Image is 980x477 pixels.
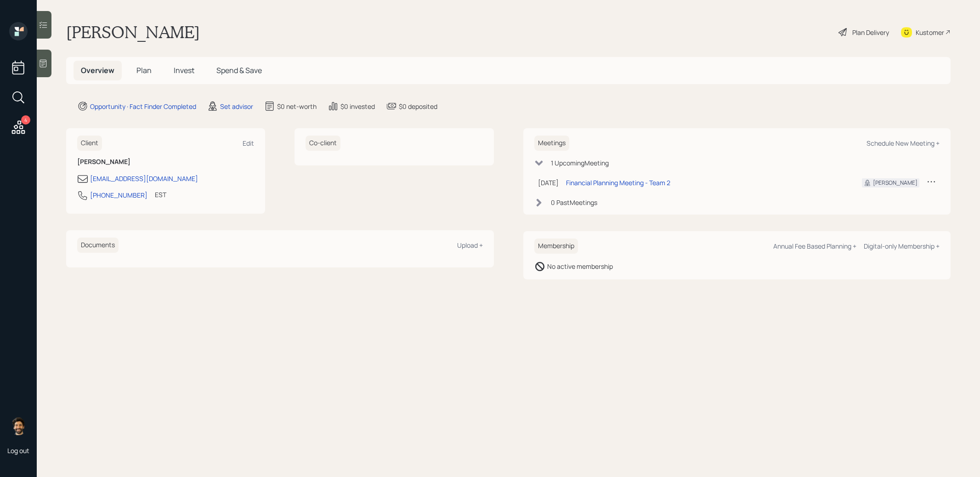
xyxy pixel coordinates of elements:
[81,65,114,75] span: Overview
[457,241,483,250] div: Upload +
[66,22,200,42] h1: [PERSON_NAME]
[852,28,889,37] div: Plan Delivery
[399,102,437,111] div: $0 deposited
[174,65,194,75] span: Invest
[90,102,196,111] div: Opportunity · Fact Finder Completed
[916,28,944,37] div: Kustomer
[277,102,317,111] div: $0 net-worth
[90,174,198,183] div: [EMAIL_ADDRESS][DOMAIN_NAME]
[773,242,856,250] div: Annual Fee Based Planning +
[9,417,28,435] img: eric-schwartz-headshot.png
[21,115,30,125] div: 4
[77,136,102,151] h6: Client
[534,238,578,254] h6: Membership
[566,178,670,187] div: Financial Planning Meeting - Team 2
[7,446,29,455] div: Log out
[551,198,597,207] div: 0 Past Meeting s
[155,190,166,199] div: EST
[864,242,940,250] div: Digital-only Membership +
[547,261,613,271] div: No active membership
[306,136,340,151] h6: Co-client
[220,102,253,111] div: Set advisor
[534,136,569,151] h6: Meetings
[136,65,152,75] span: Plan
[90,190,147,200] div: [PHONE_NUMBER]
[77,238,119,253] h6: Documents
[216,65,262,75] span: Spend & Save
[340,102,375,111] div: $0 invested
[551,158,609,168] div: 1 Upcoming Meeting
[243,139,254,148] div: Edit
[873,179,918,187] div: [PERSON_NAME]
[538,178,559,187] div: [DATE]
[867,139,940,148] div: Schedule New Meeting +
[77,158,254,166] h6: [PERSON_NAME]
